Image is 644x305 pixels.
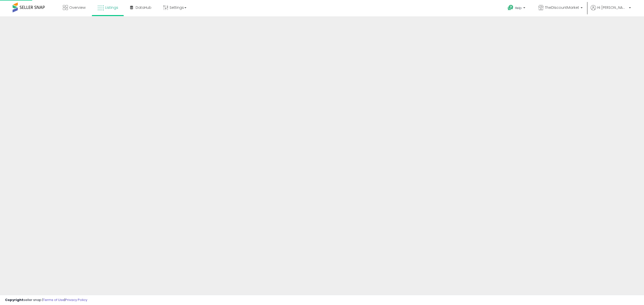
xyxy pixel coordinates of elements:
[515,6,522,10] span: Help
[504,1,530,16] a: Help
[545,5,579,10] span: TheDIscountMarket
[105,5,118,10] span: Listings
[597,5,627,10] span: Hi [PERSON_NAME]
[591,5,631,16] a: Hi [PERSON_NAME]
[507,5,514,11] i: Get Help
[69,5,86,10] span: Overview
[136,5,151,10] span: DataHub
